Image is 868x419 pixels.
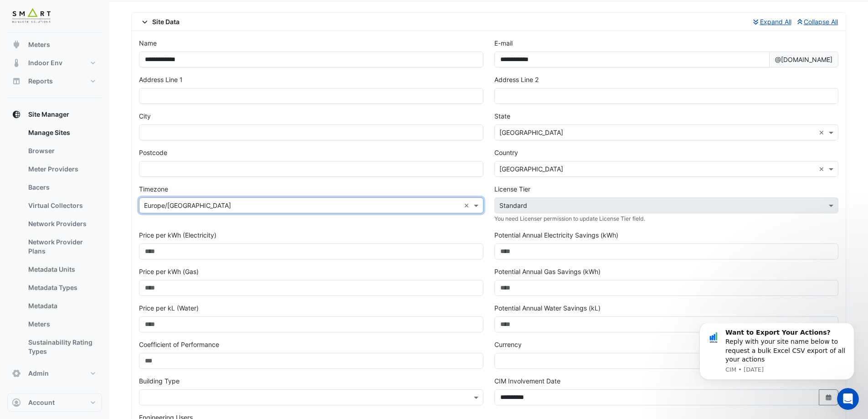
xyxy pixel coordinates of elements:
a: Bacers [21,178,102,197]
label: Currency [494,340,522,349]
label: Address Line 2 [494,75,539,84]
span: Clear [819,128,827,137]
app-icon: Reports [12,77,21,86]
a: Browser [21,142,102,160]
div: Message content [40,5,162,41]
a: Sustainability Rating Types [21,333,102,361]
button: Meters [7,36,102,54]
img: Profile image for CIM [21,7,35,22]
p: Message from CIM, sent 2w ago [40,42,162,51]
label: Price per kWh (Electricity) [139,230,216,240]
button: Collapse All [796,16,839,27]
span: Meters [28,40,50,49]
label: Address Line 1 [139,75,183,84]
span: Reports [28,77,53,86]
button: Site Manager [7,105,102,124]
a: Metadata Units [21,260,102,279]
label: Coefficient of Performance [139,340,219,349]
label: E-mail [494,38,513,48]
span: Site Data [139,17,180,26]
label: Potential Annual Gas Savings (kWh) [494,267,601,276]
app-icon: Admin [12,369,21,378]
span: Indoor Env [28,58,62,67]
label: Price per kWh (Gas) [139,267,199,276]
a: Network Providers [21,215,102,233]
label: License Tier [494,184,530,194]
button: Reports [7,72,102,90]
iframe: Intercom notifications message [686,323,868,385]
label: Potential Annual Water Savings (kL) [494,303,601,313]
a: Metadata [21,297,102,315]
b: Want to Export Your Actions? [40,5,145,13]
a: Manage Sites [21,124,102,142]
label: CIM Involvement Date [494,376,560,386]
app-icon: Indoor Env [12,58,21,67]
a: Network Provider Plans [21,233,102,260]
fa-icon: Select Date [825,393,833,401]
button: Admin [7,364,102,383]
button: Indoor Env [7,54,102,72]
label: Timezone [139,184,168,194]
iframe: Intercom live chat [837,388,859,410]
label: Postcode [139,148,167,157]
label: City [139,111,151,121]
a: Meters [21,315,102,333]
div: Reply with your site name below to request a bulk Excel CSV export of all your actions [40,5,162,41]
span: @[DOMAIN_NAME] [769,52,838,67]
label: Price per kL (Water) [139,303,199,313]
app-icon: Meters [12,40,21,49]
app-icon: Site Manager [12,110,21,119]
span: Clear [819,164,827,174]
a: Virtual Collectors [21,197,102,215]
button: Expand All [751,16,792,27]
a: Meter Providers [21,160,102,178]
span: Clear [464,201,472,210]
label: Building Type [139,376,180,386]
span: Admin [28,369,49,378]
img: Company Logo [11,7,52,26]
div: Site Manager [7,124,102,364]
label: Name [139,38,157,48]
label: State [494,111,510,121]
a: Metadata Types [21,279,102,297]
label: Potential Annual Electricity Savings (kWh) [494,230,618,240]
span: Account [28,398,55,407]
span: Site Manager [28,110,69,119]
small: You need Licenser permission to update License Tier field. [494,215,645,222]
label: Country [494,148,518,157]
button: Account [7,393,102,412]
